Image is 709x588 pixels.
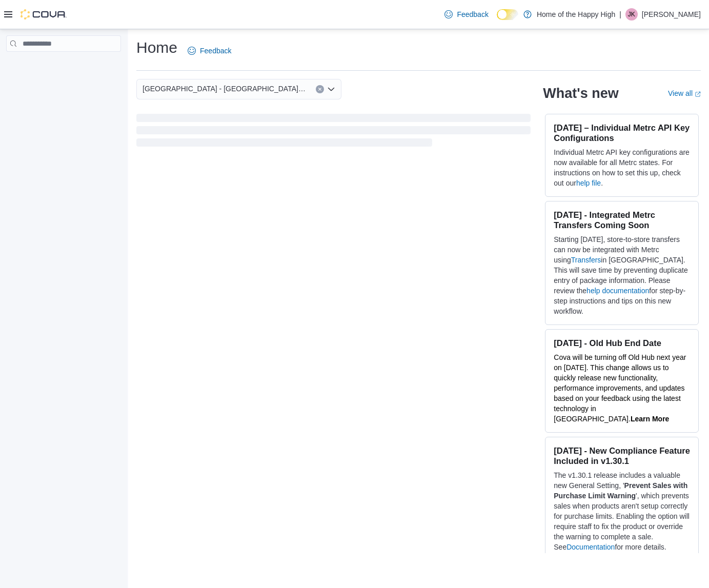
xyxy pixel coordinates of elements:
[576,179,601,187] a: help file
[625,8,638,21] div: Joshua Kirkham
[316,85,324,93] button: Clear input
[554,210,690,230] h3: [DATE] - Integrated Metrc Transfers Coming Soon
[642,8,701,21] p: [PERSON_NAME]
[554,353,686,423] span: Cova will be turning off Old Hub next year on [DATE]. This change allows us to quickly release ne...
[497,9,518,20] input: Dark Mode
[200,46,231,56] span: Feedback
[554,338,690,348] h3: [DATE] - Old Hub End Date
[566,543,615,551] a: Documentation
[631,415,669,423] a: Learn More
[554,470,690,552] p: The v1.30.1 release includes a valuable new General Setting, ' ', which prevents sales when produ...
[136,37,177,58] h1: Home
[619,8,621,21] p: |
[586,287,649,295] a: help documentation
[554,147,690,188] p: Individual Metrc API key configurations are now available for all Metrc states. For instructions ...
[554,123,690,143] h3: [DATE] – Individual Metrc API Key Configurations
[136,116,531,149] span: Loading
[554,234,690,316] p: Starting [DATE], store-to-store transfers can now be integrated with Metrc using in [GEOGRAPHIC_D...
[21,9,67,19] img: Cova
[6,54,121,78] nav: Complex example
[571,256,601,264] a: Transfers
[628,8,635,21] span: JK
[554,445,690,466] h3: [DATE] - New Compliance Feature Included in v1.30.1
[440,4,492,25] a: Feedback
[695,91,701,97] svg: External link
[668,89,701,97] a: View allExternal link
[457,9,488,19] span: Feedback
[543,85,618,102] h2: What's new
[143,83,306,95] span: [GEOGRAPHIC_DATA] - [GEOGRAPHIC_DATA] - Fire & Flower
[327,85,335,93] button: Open list of options
[537,8,615,21] p: Home of the Happy High
[184,40,235,61] a: Feedback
